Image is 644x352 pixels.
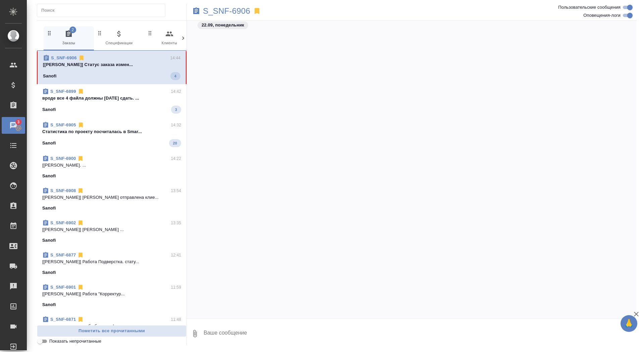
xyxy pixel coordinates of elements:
[50,285,76,290] a: S_SNF-6901
[42,106,56,113] p: Sanofi
[50,156,76,161] a: S_SNF-6900
[50,252,76,257] a: S_SNF-6877
[583,12,621,19] span: Оповещения-логи
[43,61,180,68] p: [[PERSON_NAME]] Статус заказа измен...
[37,51,186,84] div: S_SNF-690614:44[[PERSON_NAME]] Статус заказа измен...Sanofi4
[171,220,181,226] p: 13:35
[77,252,84,258] svg: Отписаться
[97,30,142,46] span: Спецификации
[50,122,76,127] a: S_SNF-6905
[37,325,186,337] button: Пометить все прочитанными
[171,284,181,291] p: 11:59
[77,155,84,162] svg: Отписаться
[171,187,181,194] p: 13:54
[37,151,186,183] div: S_SNF-690014:22[[PERSON_NAME]. ...Sanofi
[202,22,244,28] p: 22.09, понедельник
[46,30,91,46] span: Заказы
[621,315,637,332] button: 🙏
[169,140,181,146] span: 20
[42,95,181,102] p: вроде все 4 файла должны [DATE] сдать. ...
[37,183,186,216] div: S_SNF-690813:54[[PERSON_NAME]] [PERSON_NAME] отправлена клие...Sanofi
[171,252,181,258] p: 12:41
[42,194,181,201] p: [[PERSON_NAME]] [PERSON_NAME] отправлена клие...
[69,26,76,33] span: 2
[42,205,56,212] p: Sanofi
[42,269,56,276] p: Sanofi
[50,220,76,225] a: S_SNF-6902
[78,55,85,61] svg: Отписаться
[50,188,76,193] a: S_SNF-6908
[77,220,84,226] svg: Отписаться
[42,258,181,265] p: [[PERSON_NAME]] Работа Подверстка. стату...
[42,323,181,330] p: как оперативно, спасибо большое!
[171,316,181,323] p: 11:48
[77,284,84,291] svg: Отписаться
[49,338,101,345] span: Показать непрочитанные
[41,6,165,15] input: Поиск
[42,237,56,244] p: Sanofi
[50,89,76,94] a: S_SNF-6899
[42,162,181,169] p: [[PERSON_NAME]. ...
[37,84,186,118] div: S_SNF-689914:42вроде все 4 файла должны [DATE] сдать. ...Sanofi3
[77,187,84,194] svg: Отписаться
[41,327,183,335] span: Пометить все прочитанными
[50,317,76,322] a: S_SNF-6871
[170,55,180,61] p: 14:44
[46,30,53,36] svg: Зажми и перетащи, чтобы поменять порядок вкладок
[37,118,186,151] div: S_SNF-690514:32Cтатистика по проекту посчиталась в Smar...Sanofi20
[42,140,56,146] p: Sanofi
[77,88,84,95] svg: Отписаться
[42,301,56,308] p: Sanofi
[97,30,103,36] svg: Зажми и перетащи, чтобы поменять порядок вкладок
[171,88,181,95] p: 14:42
[171,122,181,128] p: 14:32
[147,30,153,36] svg: Зажми и перетащи, чтобы поменять порядок вкладок
[37,280,186,312] div: S_SNF-690111:59[[PERSON_NAME]] Работа "Корректур...Sanofi
[42,128,181,135] p: Cтатистика по проекту посчиталась в Smar...
[37,248,186,280] div: S_SNF-687712:41[[PERSON_NAME]] Работа Подверстка. стату...Sanofi
[77,122,84,128] svg: Отписаться
[147,30,192,46] span: Клиенты
[623,316,635,331] span: 🙏
[43,73,57,79] p: Sanofi
[171,106,181,113] span: 3
[77,316,84,323] svg: Отписаться
[13,119,23,125] span: 3
[37,312,186,344] div: S_SNF-687111:48как оперативно, спасибо большое!Sanofi
[170,73,180,79] span: 4
[42,226,181,233] p: [[PERSON_NAME]] [PERSON_NAME] ...
[42,291,181,297] p: [[PERSON_NAME]] Работа "Корректур...
[51,55,77,60] a: S_SNF-6906
[558,4,621,11] span: Пользовательские сообщения
[203,8,250,14] a: S_SNF-6906
[2,117,25,134] a: 3
[37,216,186,248] div: S_SNF-690213:35[[PERSON_NAME]] [PERSON_NAME] ...Sanofi
[171,155,181,162] p: 14:22
[42,173,56,179] p: Sanofi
